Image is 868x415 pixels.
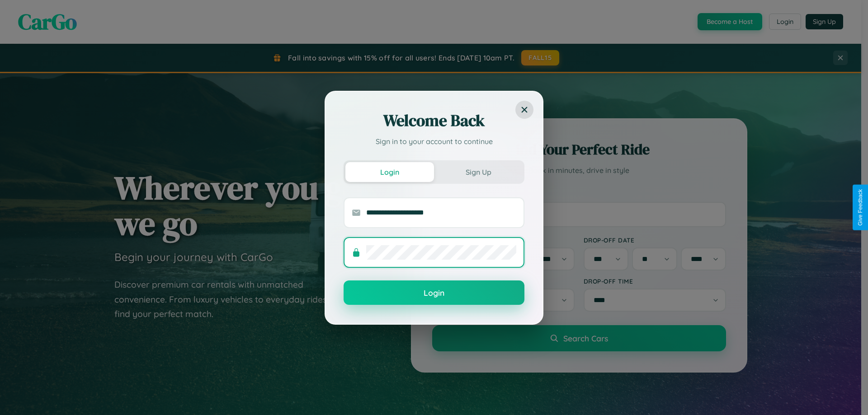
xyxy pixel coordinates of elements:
button: Sign Up [434,162,523,182]
button: Login [345,162,434,182]
h2: Welcome Back [344,110,524,131]
div: Give Feedback [857,189,863,226]
p: Sign in to your account to continue [344,136,524,147]
button: Login [344,280,524,305]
